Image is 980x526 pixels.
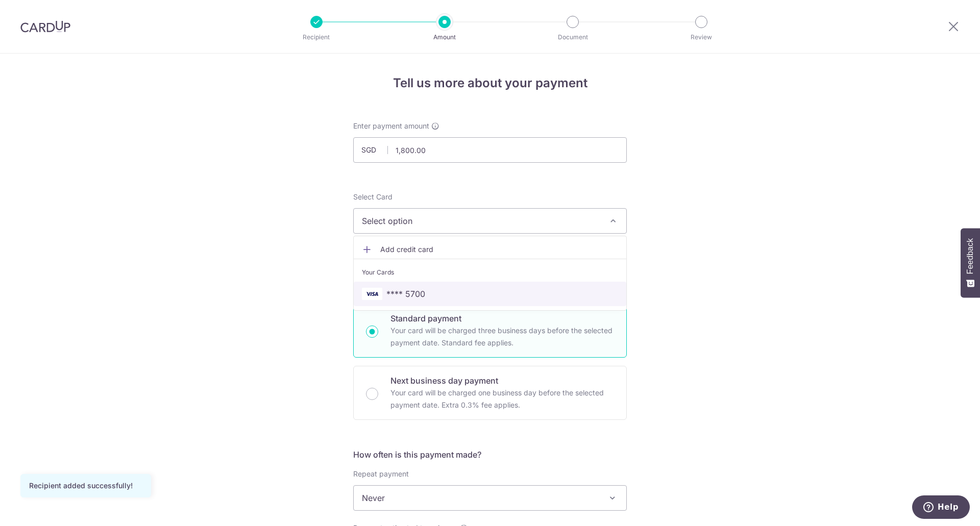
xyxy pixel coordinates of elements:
[354,486,626,510] span: Never
[362,215,600,227] span: Select option
[362,267,394,278] span: Your Cards
[380,244,618,255] span: Add credit card
[279,32,354,42] p: Recipient
[362,288,382,300] img: VISA
[353,448,627,461] h5: How often is this payment made?
[664,32,739,42] p: Review
[20,20,70,33] img: CardUp
[353,192,393,201] span: translation missing: en.payables.payment_networks.credit_card.summary.labels.select_card
[361,145,388,155] span: SGD
[29,481,142,491] div: Recipient added successfully!
[353,469,409,479] label: Repeat payment
[353,485,627,511] span: Never
[353,208,627,234] button: Select option
[961,228,980,297] button: Feedback - Show survey
[390,387,614,411] p: Your card will be charged one business day before the selected payment date. Extra 0.3% fee applies.
[407,32,482,42] p: Amount
[912,495,970,521] iframe: Opens a widget where you can find more information
[390,374,614,387] p: Next business day payment
[353,121,429,131] span: Enter payment amount
[966,238,975,274] span: Feedback
[353,74,627,92] h4: Tell us more about your payment
[535,32,610,42] p: Document
[390,324,614,349] p: Your card will be charged three business days before the selected payment date. Standard fee appl...
[390,312,614,324] p: Standard payment
[353,236,627,311] ul: Select option
[353,137,627,163] input: 0.00
[354,240,626,259] a: Add credit card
